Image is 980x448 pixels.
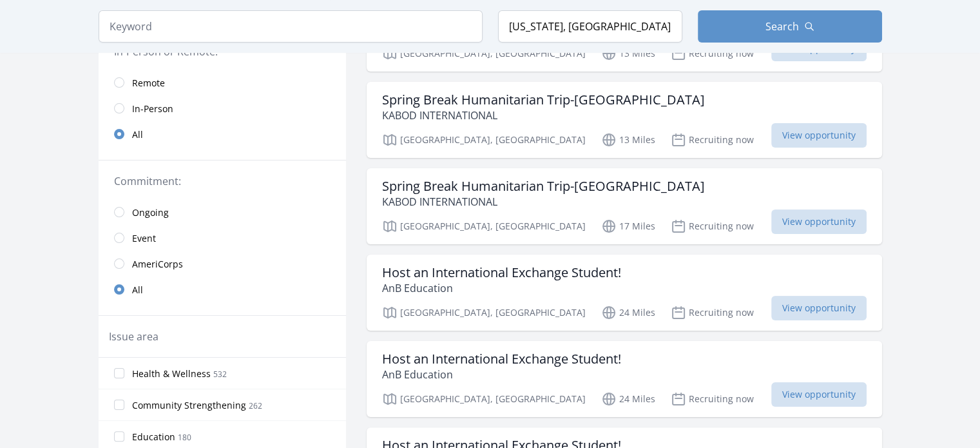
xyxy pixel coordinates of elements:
p: KABOD INTERNATIONAL [382,194,705,209]
p: [GEOGRAPHIC_DATA], [GEOGRAPHIC_DATA] [382,219,586,234]
a: Host an International Exchange Student! AnB Education [GEOGRAPHIC_DATA], [GEOGRAPHIC_DATA] 24 Mil... [367,255,882,331]
p: [GEOGRAPHIC_DATA], [GEOGRAPHIC_DATA] [382,305,586,320]
span: All [132,128,143,141]
a: All [99,121,346,147]
a: Ongoing [99,199,346,225]
legend: Issue area [109,329,159,344]
p: [GEOGRAPHIC_DATA], [GEOGRAPHIC_DATA] [382,132,586,148]
p: Recruiting now [671,132,754,148]
p: AnB Education [382,280,621,296]
a: Event [99,225,346,251]
input: Health & Wellness 532 [114,368,124,378]
input: Location [498,10,682,43]
span: Health & Wellness [132,367,211,380]
span: In-Person [132,102,173,115]
legend: Commitment: [114,173,331,189]
span: 532 [213,369,227,380]
input: Education 180 [114,431,124,442]
p: Recruiting now [671,46,754,61]
input: Keyword [99,10,483,43]
a: Host an International Exchange Student! AnB Education [GEOGRAPHIC_DATA], [GEOGRAPHIC_DATA] 24 Mil... [367,341,882,417]
span: AmeriCorps [132,258,183,271]
p: [GEOGRAPHIC_DATA], [GEOGRAPHIC_DATA] [382,391,586,407]
a: All [99,277,346,302]
p: Recruiting now [671,391,754,407]
h3: Host an International Exchange Student! [382,351,621,367]
a: Remote [99,70,346,95]
span: 180 [178,432,191,443]
a: Spring Break Humanitarian Trip-[GEOGRAPHIC_DATA] KABOD INTERNATIONAL [GEOGRAPHIC_DATA], [GEOGRAPH... [367,168,882,244]
a: Spring Break Humanitarian Trip-[GEOGRAPHIC_DATA] KABOD INTERNATIONAL [GEOGRAPHIC_DATA], [GEOGRAPH... [367,82,882,158]
span: Event [132,232,156,245]
p: KABOD INTERNATIONAL [382,108,705,123]
p: 24 Miles [601,391,655,407]
span: Ongoing [132,206,169,219]
span: Remote [132,77,165,90]
button: Search [698,10,882,43]
p: 13 Miles [601,132,655,148]
p: [GEOGRAPHIC_DATA], [GEOGRAPHIC_DATA] [382,46,586,61]
span: View opportunity [771,296,867,320]
span: Community Strengthening [132,399,246,412]
p: 24 Miles [601,305,655,320]
span: Education [132,431,175,443]
span: View opportunity [771,382,867,407]
h3: Host an International Exchange Student! [382,265,621,280]
span: All [132,284,143,297]
p: Recruiting now [671,219,754,234]
span: Search [765,19,799,34]
a: In-Person [99,95,346,121]
h3: Spring Break Humanitarian Trip-[GEOGRAPHIC_DATA] [382,92,705,108]
input: Community Strengthening 262 [114,400,124,410]
span: 262 [249,400,262,411]
p: Recruiting now [671,305,754,320]
p: 17 Miles [601,219,655,234]
p: AnB Education [382,367,621,382]
span: View opportunity [771,123,867,148]
span: View opportunity [771,209,867,234]
a: AmeriCorps [99,251,346,277]
p: 13 Miles [601,46,655,61]
h3: Spring Break Humanitarian Trip-[GEOGRAPHIC_DATA] [382,179,705,194]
